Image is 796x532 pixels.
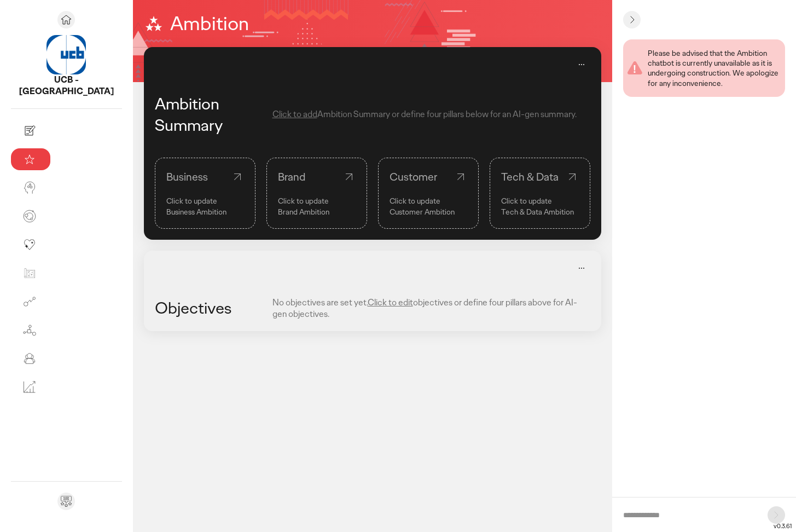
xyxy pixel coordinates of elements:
[368,297,413,308] span: Click to edit
[278,206,356,217] p: Brand Ambition
[278,195,356,206] p: Click to update
[266,158,367,229] a: BrandClick to update Brand Ambition
[501,206,579,217] p: Tech & Data Ambition
[166,206,244,217] p: Business Ambition
[144,11,249,37] h1: Ambition
[11,74,122,97] p: UCB - UK
[155,93,262,136] div: Ambition Summary
[390,206,467,217] p: Customer Ambition
[166,195,244,206] p: Click to update
[648,48,781,88] div: Please be advised that the Ambition chatbot is currently unavailable as it is undergoing construc...
[155,158,255,229] a: BusinessClick to update Business Ambition
[272,108,317,120] span: Click to add
[501,195,579,206] p: Click to update
[155,297,262,320] div: Objectives
[57,493,75,510] div: Send feedback
[272,109,577,120] div: Ambition Summary or define four pillars below for an AI-gen summary.
[378,158,479,229] a: CustomerClick to update Customer Ambition
[272,297,591,320] div: No objectives are set yet. objectives or define four pillars above for AI-gen objectives.
[47,35,86,74] img: project avatar
[390,195,467,206] p: Click to update
[501,169,579,184] div: Tech & Data
[166,169,244,184] div: Business
[278,169,356,184] div: Brand
[390,169,467,184] div: Customer
[490,158,590,229] a: Tech & DataClick to update Tech & Data Ambition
